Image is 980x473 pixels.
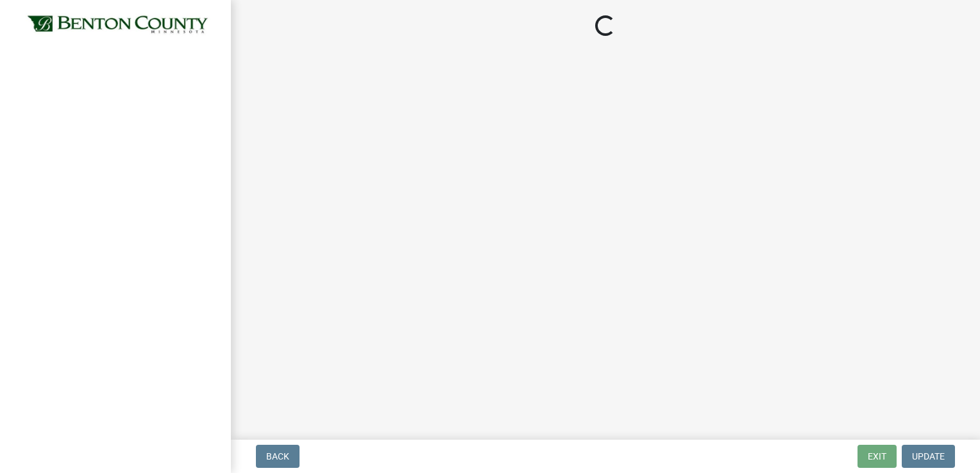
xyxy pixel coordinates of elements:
[256,445,300,468] button: Back
[902,445,955,468] button: Update
[26,13,210,37] img: Benton County, Minnesota
[266,451,289,461] span: Back
[857,445,897,468] button: Exit
[912,451,945,461] span: Update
